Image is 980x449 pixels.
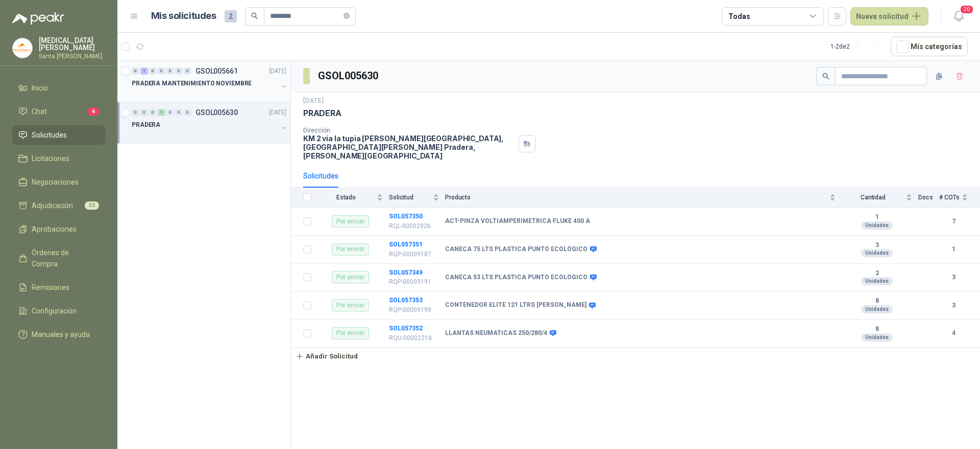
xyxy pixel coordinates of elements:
[12,278,105,297] a: Remisiones
[140,109,148,116] div: 0
[891,37,968,56] button: Mís categorías
[861,249,893,257] div: Unidades
[389,277,439,287] p: RQP-00009191
[445,245,587,254] b: CANECA 75 LTS PLASTICA PUNTO ECOLOGICO
[195,109,238,116] p: GSOL005630
[32,223,77,235] span: Aprobaciones
[149,109,157,116] div: 0
[332,299,369,311] div: Por enviar
[842,325,912,333] b: 8
[842,213,912,221] b: 1
[158,68,165,75] div: 0
[166,68,174,75] div: 0
[939,328,968,338] b: 4
[850,7,928,26] button: Nueva solicitud
[225,10,237,23] span: 2
[842,297,912,305] b: 8
[303,127,514,134] p: Dirección
[251,12,258,19] span: search
[842,241,912,250] b: 3
[389,325,423,332] b: SOL057352
[12,149,105,168] a: Licitaciones
[389,194,431,201] span: Solicitud
[158,109,165,116] div: 1
[12,243,105,274] a: Órdenes de Compra
[12,172,105,192] a: Negociaciones
[344,11,350,21] span: close-circle
[132,68,139,75] div: 0
[166,109,174,116] div: 0
[389,241,423,248] a: SOL057351
[332,327,369,340] div: Por enviar
[303,134,514,160] p: KM 2 vía la tupia [PERSON_NAME][GEOGRAPHIC_DATA], [GEOGRAPHIC_DATA][PERSON_NAME] Pradera , [PERSO...
[317,188,389,208] th: Estado
[939,217,968,227] b: 7
[318,68,380,84] h3: GSOL005630
[149,68,157,75] div: 0
[344,13,350,19] span: close-circle
[140,68,148,75] div: 1
[175,109,183,116] div: 0
[184,68,191,75] div: 0
[32,329,90,340] span: Manuales y ayuda
[445,217,590,226] b: ACT-PINZA VOLTIAMPERIMETRICA FLUKE 400 A
[175,68,183,75] div: 0
[12,12,64,25] img: Logo peakr
[12,219,105,239] a: Aprobaciones
[269,66,286,76] p: [DATE]
[184,109,191,116] div: 0
[291,348,362,365] button: Añadir Solicitud
[12,301,105,321] a: Configuración
[332,243,369,256] div: Por enviar
[861,277,893,285] div: Unidades
[317,194,375,201] span: Estado
[389,213,423,220] b: SOL057350
[389,305,439,315] p: RQP-00009199
[303,108,341,119] p: PRADERA
[830,38,883,55] div: 1 - 2 de 2
[389,269,423,276] a: SOL057349
[195,68,238,75] p: GSOL005661
[822,73,829,80] span: search
[32,176,79,188] span: Negociaciones
[389,297,423,304] a: SOL057353
[939,188,980,208] th: # COTs
[303,96,324,106] p: [DATE]
[445,194,827,201] span: Producto
[13,38,32,58] img: Company Logo
[32,153,69,164] span: Licitaciones
[269,108,286,118] p: [DATE]
[939,244,968,254] b: 1
[960,5,974,14] span: 20
[12,78,105,98] a: Inicio
[85,201,99,210] span: 32
[32,82,48,94] span: Inicio
[132,106,288,139] a: 0 0 0 1 0 0 0 GSOL005630[DATE] PRADERA
[842,194,904,201] span: Cantidad
[132,109,139,116] div: 0
[445,301,586,309] b: CONTENEDOR ELITE 121 LTRS [PERSON_NAME]
[842,188,918,208] th: Cantidad
[949,7,968,26] button: 20
[32,305,77,317] span: Configuración
[918,188,939,208] th: Docs
[32,282,69,293] span: Remisiones
[39,53,105,59] p: Santa [PERSON_NAME]
[39,37,105,51] p: [MEDICAL_DATA] [PERSON_NAME]
[132,65,288,98] a: 0 1 0 0 0 0 0 GSOL005661[DATE] PRADERA MANTENIMIENTO NOVIEMBRE
[939,273,968,282] b: 3
[12,102,105,121] a: Chat6
[32,129,67,141] span: Solicitudes
[939,301,968,310] b: 3
[291,348,980,365] a: Añadir Solicitud
[445,274,587,282] b: CANECA 53 LTS PLASTICA PUNTO ECOLOGICO
[12,325,105,344] a: Manuales y ayuda
[861,305,893,313] div: Unidades
[939,194,960,201] span: # COTs
[303,170,338,182] div: Solicitudes
[132,79,252,88] p: PRADERA MANTENIMIENTO NOVIEMBRE
[389,250,439,259] p: RQP-00009187
[88,107,99,116] span: 6
[332,271,369,283] div: Por enviar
